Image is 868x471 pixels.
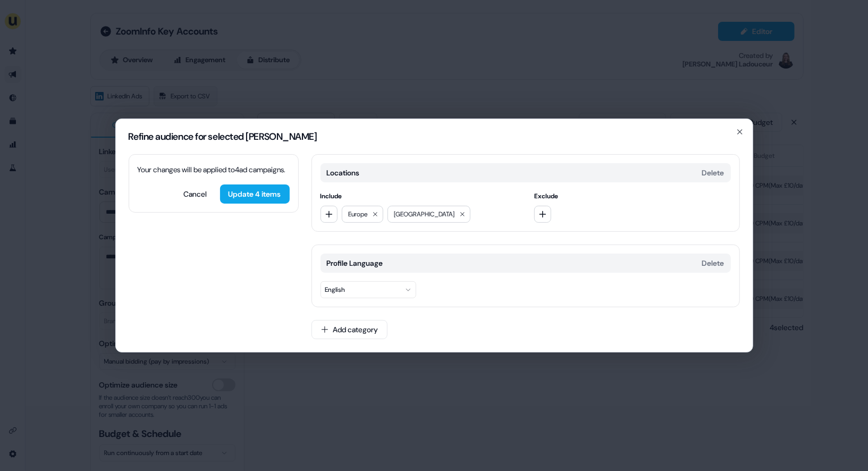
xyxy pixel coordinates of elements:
button: Delete [702,258,724,268]
h2: Refine audience for selected [PERSON_NAME] [129,132,740,141]
span: Your changes will be applied to 4 ad campaigns . [138,165,286,174]
button: Cancel [175,184,216,204]
span: Europe [349,209,368,220]
span: Exclude [534,191,731,201]
button: English [321,281,416,298]
span: Locations [327,167,360,178]
button: Update 4 items [220,184,290,204]
button: Add category [311,320,387,339]
span: [GEOGRAPHIC_DATA] [394,209,455,220]
span: Profile Language [327,258,383,268]
button: Delete [702,167,724,178]
span: Include [321,191,517,201]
